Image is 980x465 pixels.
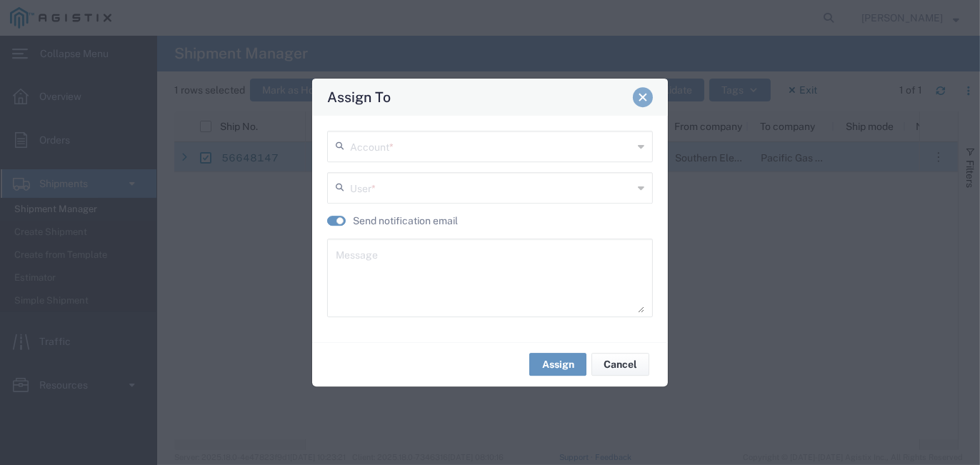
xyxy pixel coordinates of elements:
button: Cancel [591,353,649,376]
h4: Assign To [327,86,391,107]
button: Close [633,87,653,107]
label: Send notification email [353,214,458,229]
button: Assign [529,353,586,376]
